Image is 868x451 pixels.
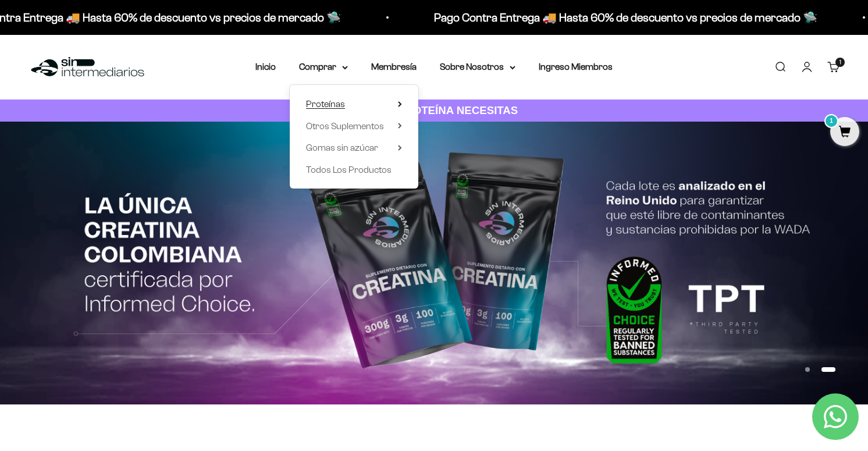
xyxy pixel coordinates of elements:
[306,99,345,109] span: Proteínas
[440,59,515,74] summary: Sobre Nosotros
[299,59,348,74] summary: Comprar
[371,62,417,72] a: Membresía
[830,126,859,139] a: 1
[306,143,378,152] span: Gomas sin azúcar
[255,62,276,72] a: Inicio
[306,119,402,134] summary: Otros Suplementos
[306,121,384,131] span: Otros Suplementos
[824,114,838,128] mark: 1
[306,97,402,112] summary: Proteínas
[431,8,814,27] p: Pago Contra Entrega 🚚 Hasta 60% de descuento vs precios de mercado 🛸
[306,165,392,175] span: Todos Los Productos
[306,140,402,155] summary: Gomas sin azúcar
[350,104,518,116] strong: CUANTA PROTEÍNA NECESITAS
[539,62,613,72] a: Ingreso Miembros
[839,59,841,65] span: 1
[306,162,402,177] a: Todos Los Productos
